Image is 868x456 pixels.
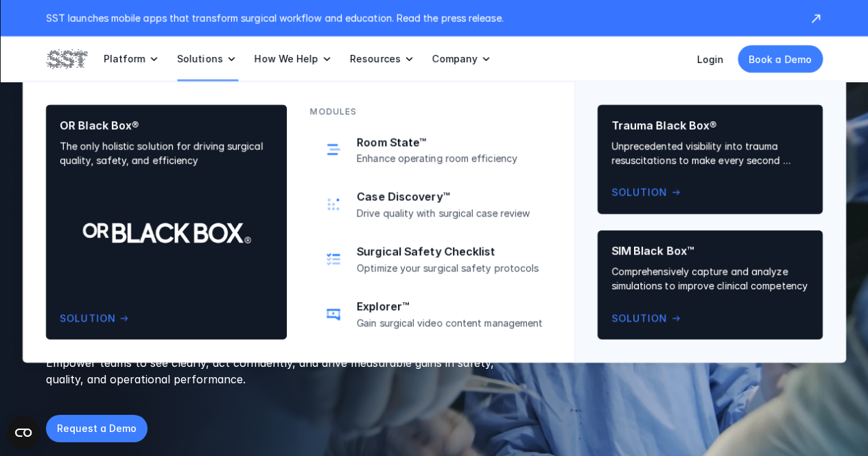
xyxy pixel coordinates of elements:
p: Request a Demo [57,421,137,435]
img: schedule icon [324,140,343,159]
p: Drive quality with surgical case review [357,207,543,219]
p: Comprehensively capture and analyze simulations to improve clinical competency [611,264,809,293]
p: Book a Demo [749,52,812,67]
p: Resources [350,53,401,65]
p: OR Black Box® [60,119,273,133]
p: Surgical Safety Checklist [357,245,543,259]
a: Trauma Black Box®Unprecedented visibility into trauma resuscitations to make every second countSo... [598,105,823,214]
p: Solution [611,311,668,326]
p: Room State™ [357,135,543,149]
p: Gain surgical video content management [357,317,543,329]
p: Explorer™ [357,300,543,314]
p: Trauma Black Box® [611,119,809,133]
a: OR Black Box®The only holistic solution for driving surgical quality, safety, and efficiencySolut... [46,105,287,339]
button: Open CMP widget [7,416,40,449]
p: Platform [104,53,145,65]
a: Platform [104,36,161,82]
a: Book a Demo [738,45,823,73]
a: video iconExplorer™Gain surgical video content management [310,291,551,337]
p: Company [432,53,478,65]
p: SST launches mobile apps that transform surgical workflow and education. Read the press release. [46,11,795,25]
p: Case Discovery™ [357,190,543,204]
p: Empower teams to see clearly, act confidently, and drive measurable gains in safety, quality, and... [46,355,512,387]
span: arrow_right_alt [670,313,681,324]
img: video icon [324,304,343,324]
a: SIM Black Box™Comprehensively capture and analyze simulations to improve clinical competencySolut... [598,230,823,339]
p: MODULES [310,105,357,118]
p: The only holistic solution for driving surgical quality, safety, and efficiency [60,139,273,167]
a: Request a Demo [46,415,148,442]
img: collection of dots icon [324,195,343,214]
p: Enhance operating room efficiency [357,152,543,165]
a: checklist iconSurgical Safety ChecklistOptimize your surgical safety protocols [310,236,551,283]
p: How We Help [255,53,318,65]
p: Optimize your surgical safety protocols [357,262,543,274]
a: schedule iconRoom State™Enhance operating room efficiency [310,126,551,173]
p: SIM Black Box™ [611,244,809,259]
p: Unprecedented visibility into trauma resuscitations to make every second count [611,139,809,167]
p: Solution [611,185,668,200]
a: Login [697,53,724,65]
p: Solution [60,311,116,326]
a: collection of dots iconCase Discovery™Drive quality with surgical case review [310,181,551,228]
img: SST logo [46,47,87,71]
p: Solutions [177,53,223,65]
span: arrow_right_alt [119,313,130,324]
img: checklist icon [324,250,343,269]
span: arrow_right_alt [670,187,681,198]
